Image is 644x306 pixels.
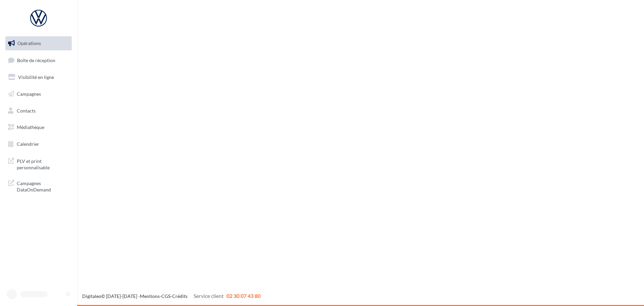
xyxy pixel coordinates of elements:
span: Campagnes DataOnDemand [17,179,69,193]
span: Calendrier [17,141,39,147]
a: Calendrier [4,137,73,151]
a: PLV et print personnalisable [4,154,73,174]
span: Visibilité en ligne [18,74,54,80]
a: Contacts [4,104,73,118]
a: CGS [161,293,170,299]
a: Mentions [140,293,160,299]
span: Contacts [17,107,36,113]
span: Service client [194,293,224,299]
a: Campagnes DataOnDemand [4,176,73,196]
span: Campagnes [17,91,41,97]
a: Médiathèque [4,120,73,134]
span: Médiathèque [17,124,44,130]
span: 02 30 07 43 80 [226,293,261,299]
span: Boîte de réception [17,57,55,63]
span: PLV et print personnalisable [17,157,69,171]
a: Visibilité en ligne [4,70,73,84]
a: Boîte de réception [4,53,73,68]
a: Digitaleo [82,293,101,299]
span: Opérations [17,40,41,46]
a: Opérations [4,36,73,50]
span: © [DATE]-[DATE] - - - [82,293,261,299]
a: Campagnes [4,87,73,101]
a: Crédits [172,293,187,299]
